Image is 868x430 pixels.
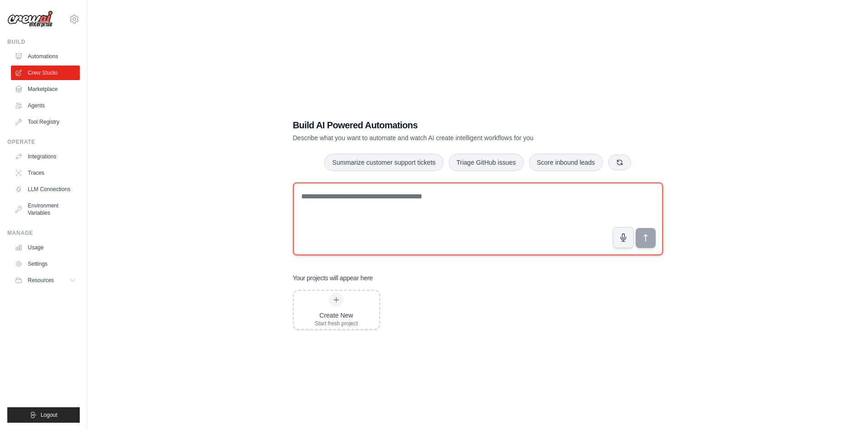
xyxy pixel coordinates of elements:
a: Crew Studio [11,66,80,80]
div: Operate [7,138,80,146]
div: Build [7,38,80,46]
button: Resources [11,273,80,288]
h1: Build AI Powered Automations [293,119,599,132]
a: Tool Registry [11,115,80,129]
a: Environment Variables [11,198,80,220]
div: Start fresh project [315,320,358,327]
img: Logo [7,10,53,28]
p: Describe what you want to automate and watch AI create intelligent workflows for you [293,133,599,142]
button: Click to speak your automation idea [613,227,634,248]
span: Logout [41,411,57,419]
a: Usage [11,240,80,255]
button: Get new suggestions [608,155,631,170]
button: Score inbound leads [529,154,603,171]
div: Manage [7,229,80,237]
a: Agents [11,98,80,113]
a: Integrations [11,149,80,164]
a: Traces [11,166,80,180]
button: Triage GitHub issues [449,154,524,171]
a: LLM Connections [11,182,80,197]
a: Marketplace [11,82,80,96]
button: Summarize customer support tickets [324,154,443,171]
button: Logout [7,407,80,423]
div: Create New [315,311,358,320]
a: Settings [11,257,80,271]
span: Resources [28,277,54,284]
a: Automations [11,49,80,64]
h3: Your projects will appear here [293,273,373,283]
